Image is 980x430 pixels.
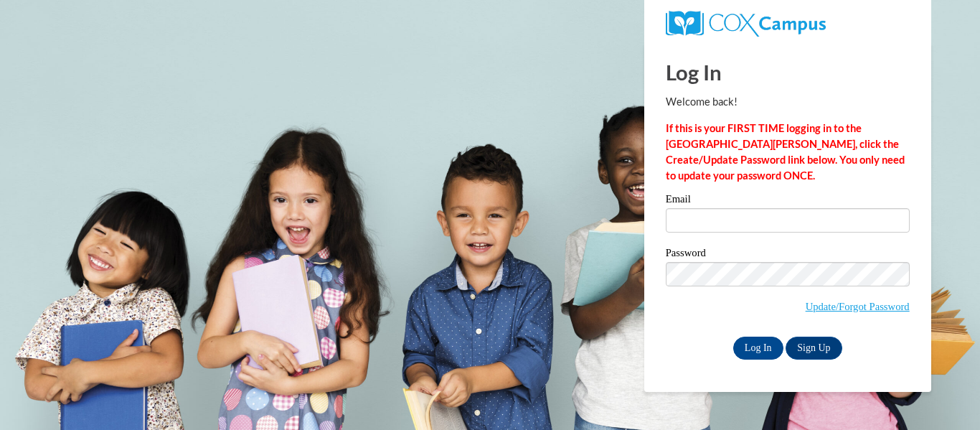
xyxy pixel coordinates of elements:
[666,57,910,87] h1: Log In
[786,337,842,360] a: Sign Up
[666,248,910,262] label: Password
[666,194,910,208] label: Email
[666,94,910,110] p: Welcome back!
[733,337,783,360] input: Log In
[666,122,905,182] strong: If this is your FIRST TIME logging in to the [GEOGRAPHIC_DATA][PERSON_NAME], click the Create/Upd...
[666,17,826,29] a: COX Campus
[666,11,826,37] img: COX Campus
[806,301,910,312] a: Update/Forgot Password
